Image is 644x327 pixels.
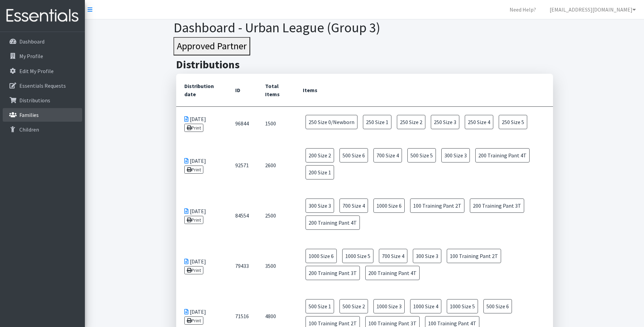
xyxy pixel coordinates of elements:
button: Approved Partner [173,37,250,55]
p: Edit My Profile [19,68,54,74]
a: Print [184,316,204,325]
span: 1000 Size 5 [342,249,373,263]
a: My Profile [3,49,82,63]
span: 700 Size 4 [339,199,368,213]
span: 1000 Size 3 [373,299,405,313]
span: 250 Size 5 [499,115,527,129]
td: 3500 [257,241,295,291]
td: 92571 [227,140,257,190]
a: [EMAIL_ADDRESS][DOMAIN_NAME] [544,3,641,16]
a: Edit My Profile [3,64,82,78]
span: 100 Training Pant 2T [447,249,501,263]
span: 500 Size 5 [407,148,436,162]
td: 2600 [257,140,295,190]
span: 1000 Size 4 [410,299,441,313]
p: Children [19,126,39,133]
a: Print [184,166,204,174]
td: [DATE] [176,106,227,140]
p: Essentials Requests [19,82,66,89]
span: 250 Size 1 [363,115,391,129]
td: [DATE] [176,241,227,291]
th: Total Items [257,74,295,107]
a: Families [3,108,82,122]
a: Print [184,266,204,274]
span: 300 Size 3 [413,249,441,263]
span: 300 Size 3 [441,148,470,162]
a: Need Help? [504,3,541,16]
p: Dashboard [19,38,44,45]
a: Distributions [3,93,82,107]
p: My Profile [19,53,43,59]
span: 700 Size 4 [379,249,407,263]
span: 1000 Size 5 [447,299,478,313]
span: 1000 Size 6 [306,249,337,263]
span: 300 Size 3 [306,199,334,213]
a: Dashboard [3,35,82,48]
a: Essentials Requests [3,79,82,92]
p: Distributions [19,97,50,104]
td: [DATE] [176,140,227,190]
td: [DATE] [176,190,227,241]
span: 200 Training Pant 4T [475,148,530,162]
a: Children [3,123,82,136]
span: 250 Size 2 [397,115,425,129]
span: 200 Size 2 [306,148,334,162]
img: HumanEssentials [3,4,82,27]
span: 500 Size 6 [483,299,512,313]
span: 200 Training Pant 3T [306,266,360,280]
a: Print [184,216,204,224]
span: 700 Size 4 [373,148,402,162]
td: 1500 [257,106,295,140]
span: 250 Size 3 [431,115,459,129]
span: 500 Size 2 [339,299,368,313]
th: Distribution date [176,74,227,107]
span: 200 Training Pant 4T [365,266,420,280]
span: 200 Training Pant 4T [306,216,360,230]
th: ID [227,74,257,107]
span: 200 Size 1 [306,165,334,179]
td: 84554 [227,190,257,241]
span: 1000 Size 6 [373,199,405,213]
th: Items [295,74,553,107]
h2: Distributions [176,58,553,71]
td: 2500 [257,190,295,241]
span: 500 Size 6 [339,148,368,162]
span: 500 Size 1 [306,299,334,313]
p: Families [19,111,39,118]
td: 79433 [227,241,257,291]
span: 200 Training Pant 3T [470,199,524,213]
span: 250 Size 4 [465,115,493,129]
span: 250 Size 0/Newborn [306,115,357,129]
span: 100 Training Pant 2T [410,199,464,213]
td: 96844 [227,106,257,140]
h1: Dashboard - Urban League (Group 3) [173,19,555,36]
a: Print [184,124,204,132]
